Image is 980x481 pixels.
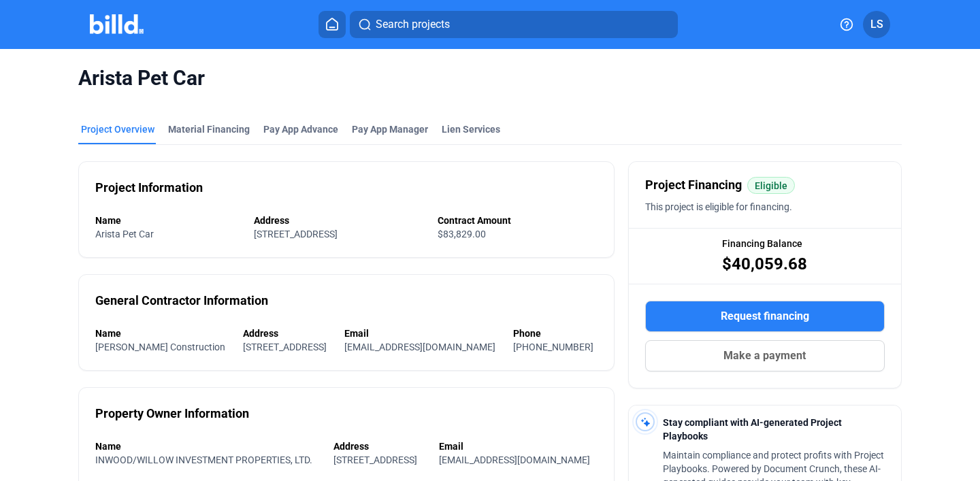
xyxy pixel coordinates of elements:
[95,229,154,239] span: Arista Pet Car
[333,439,425,453] div: Address
[723,348,806,364] span: Make a payment
[95,439,320,453] div: Name
[344,327,500,340] div: Email
[513,327,598,340] div: Phone
[863,11,890,38] button: LS
[645,201,792,212] span: This project is eligible for financing.
[95,291,268,310] div: General Contractor Information
[95,214,240,227] div: Name
[95,342,225,352] span: [PERSON_NAME] Construction
[168,122,250,136] div: Material Financing
[645,301,885,332] button: Request financing
[438,214,598,227] div: Contract Amount
[263,122,338,136] div: Pay App Advance
[722,253,807,275] span: $40,059.68
[254,214,424,227] div: Address
[645,340,885,371] button: Make a payment
[344,342,495,352] span: [EMAIL_ADDRESS][DOMAIN_NAME]
[352,122,428,136] span: Pay App Manager
[439,439,598,453] div: Email
[333,454,417,465] span: [STREET_ADDRESS]
[663,417,842,442] span: Stay compliant with AI-generated Project Playbooks
[95,178,203,197] div: Project Information
[439,454,590,465] span: [EMAIL_ADDRESS][DOMAIN_NAME]
[243,327,331,340] div: Address
[95,327,229,340] div: Name
[747,177,795,194] mat-chip: Eligible
[442,122,500,136] div: Lien Services
[438,229,486,239] span: $83,829.00
[350,11,678,38] button: Search projects
[645,176,742,195] span: Project Financing
[95,454,312,465] span: INWOOD/WILLOW INVESTMENT PROPERTIES, LTD.
[254,229,338,239] span: [STREET_ADDRESS]
[90,14,144,34] img: Billd Company Logo
[81,122,154,136] div: Project Overview
[722,237,802,250] span: Financing Balance
[95,404,249,423] div: Property Owner Information
[243,342,327,352] span: [STREET_ADDRESS]
[376,16,450,33] span: Search projects
[870,16,883,33] span: LS
[78,65,902,91] span: Arista Pet Car
[513,342,593,352] span: [PHONE_NUMBER]
[721,308,809,325] span: Request financing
